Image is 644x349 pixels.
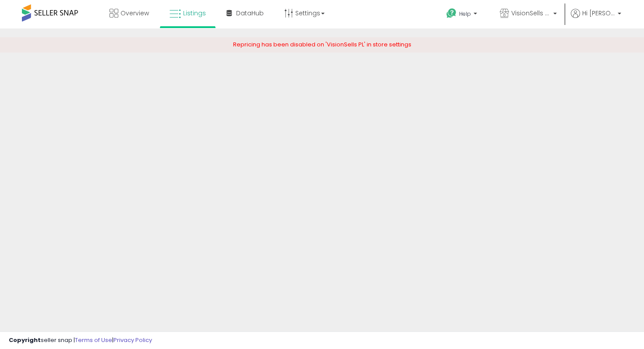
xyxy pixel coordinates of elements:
[9,336,152,345] div: seller snap | |
[446,8,457,19] i: Get Help
[511,9,551,18] span: VisionSells ES
[113,336,152,344] a: Privacy Policy
[233,40,411,49] span: Repricing has been disabled on 'VisionSells PL' in store settings
[582,9,615,18] span: Hi [PERSON_NAME]
[9,336,41,344] strong: Copyright
[183,9,206,18] span: Listings
[571,9,621,28] a: Hi [PERSON_NAME]
[236,9,264,18] span: DataHub
[75,336,112,344] a: Terms of Use
[439,1,486,28] a: Help
[120,9,149,18] span: Overview
[459,10,471,18] span: Help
